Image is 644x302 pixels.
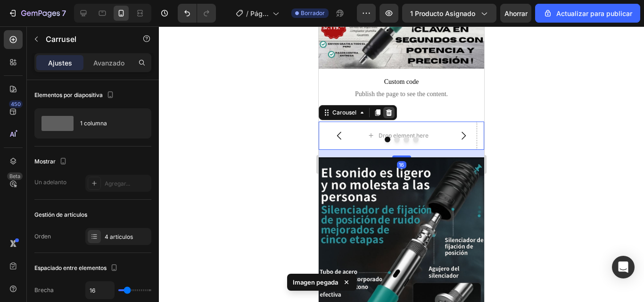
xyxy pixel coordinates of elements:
button: 1 producto asignado [402,4,496,23]
font: 4 artículos [105,233,133,240]
div: Abrir Intercom Messenger [612,256,635,278]
font: Avanzado [93,59,124,67]
p: Carrusel [46,33,126,45]
font: Beta [9,173,20,180]
font: Borrador [301,9,325,16]
font: 7 [62,8,66,18]
font: Espaciado entre elementos [34,264,107,271]
font: Ajustes [48,59,72,67]
font: / [246,9,248,17]
font: Orden [34,233,51,240]
button: 7 [4,4,70,23]
font: Página del producto - 26 [PERSON_NAME], 19:33:47 [250,9,269,106]
div: Deshacer/Rehacer [178,4,216,23]
font: Mostrar [34,158,56,165]
font: Brecha [34,286,54,294]
iframe: Área de diseño [319,26,484,302]
font: Imagen pegada [293,278,338,286]
font: 450 [11,101,21,107]
font: 1 columna [80,120,107,127]
font: 1 producto asignado [410,9,475,17]
font: Carrusel [46,34,76,44]
font: Elementos por diapositiva [34,91,103,98]
input: Auto [86,282,114,299]
font: Un adelanto [34,179,66,186]
font: Gestión de artículos [34,211,87,218]
font: Ahorrar [504,9,528,17]
button: Ahorrar [500,4,531,23]
button: Actualizar para publicar [535,4,640,23]
font: Actualizar para publicar [556,9,632,17]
